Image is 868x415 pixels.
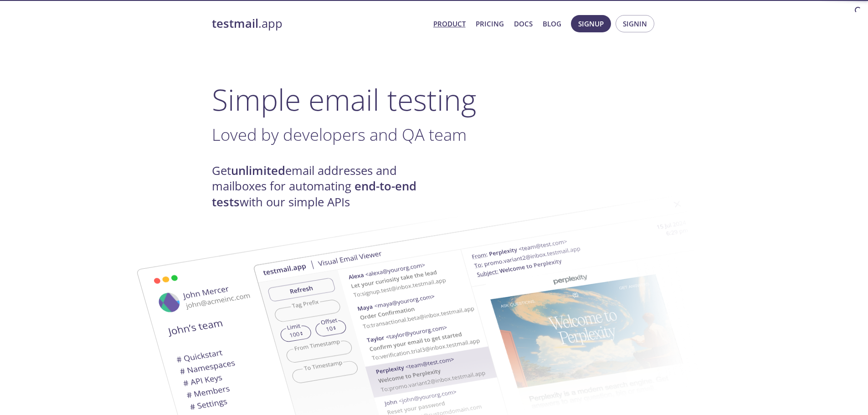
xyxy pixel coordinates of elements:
[433,18,466,30] a: Product
[543,18,561,30] a: Blog
[231,163,285,179] strong: unlimited
[212,163,434,210] h4: Get email addresses and mailboxes for automating with our simple APIs
[212,15,258,31] strong: testmail
[476,18,504,30] a: Pricing
[571,15,611,32] button: Signup
[623,18,647,30] span: Signin
[212,123,467,146] span: Loved by developers and QA team
[212,16,426,31] a: testmail.app
[578,18,604,30] span: Signup
[514,18,533,30] a: Docs
[212,82,657,117] h1: Simple email testing
[212,178,416,210] strong: end-to-end tests
[616,15,654,32] button: Signin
